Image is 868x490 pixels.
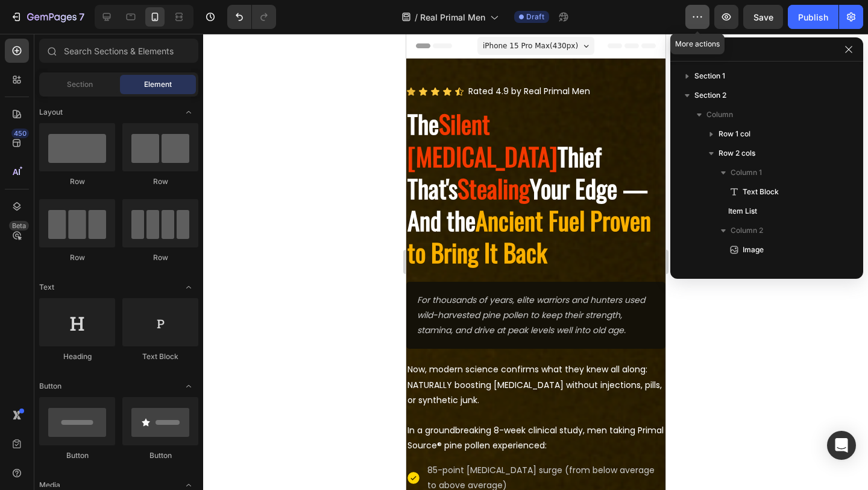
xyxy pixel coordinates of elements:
[144,79,172,90] span: Element
[39,381,61,392] span: Button
[731,167,762,179] span: Column 1
[706,109,733,121] span: Column
[39,252,115,263] div: Row
[415,11,418,24] span: /
[719,263,755,275] span: Row 2 cols
[39,39,198,63] input: Search Sections & Elements
[21,429,257,459] p: 85-point [MEDICAL_DATA] surge (from below average to above average)
[122,252,198,263] div: Row
[728,205,757,217] span: Item List
[179,278,198,297] span: Toggle open
[122,351,198,362] div: Text Block
[39,282,54,293] span: Text
[179,377,198,396] span: Toggle open
[743,5,783,29] button: Save
[788,5,838,29] button: Publish
[11,129,29,138] div: 450
[753,12,773,22] span: Save
[39,351,115,362] div: Heading
[719,128,750,140] span: Row 1 col
[694,89,726,101] span: Section 2
[39,450,115,461] div: Button
[227,5,276,29] div: Undo/Redo
[526,11,544,22] span: Draft
[694,70,725,82] span: Section 1
[39,176,115,187] div: Row
[743,244,764,256] span: Image
[406,34,665,490] iframe: Design area
[731,224,763,237] span: Column 2
[827,431,856,460] div: Open Intercom Messenger
[5,5,90,29] button: 7
[798,11,828,24] div: Publish
[122,176,198,187] div: Row
[719,147,755,159] span: Row 2 cols
[79,10,84,24] p: 7
[39,107,63,118] span: Layout
[179,103,198,122] span: Toggle open
[420,11,485,24] span: Real Primal Men
[9,221,29,231] div: Beta
[122,450,198,461] div: Button
[743,186,779,198] span: Text Block
[67,79,93,90] span: Section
